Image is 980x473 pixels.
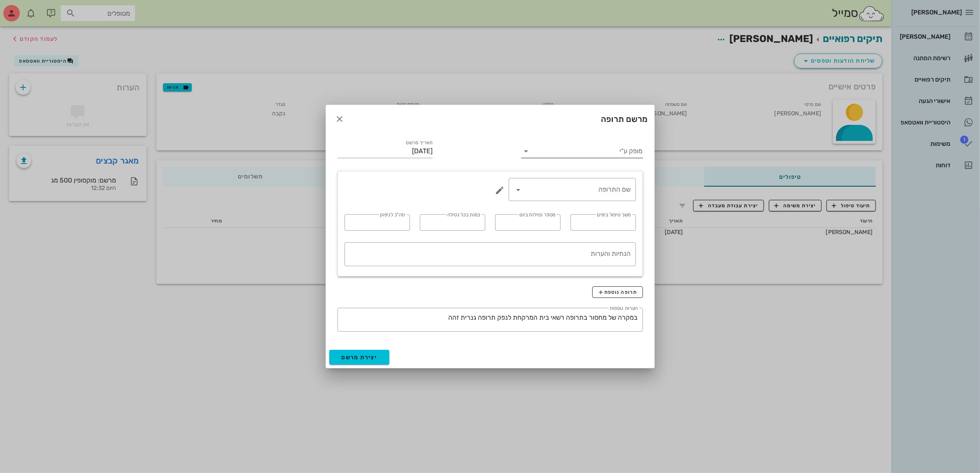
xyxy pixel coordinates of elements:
[342,354,377,361] span: יצירת מרשם
[519,212,556,218] label: מספר נטילות ביום
[329,350,390,365] button: יצירת מרשם
[592,286,643,298] button: תרופה נוספת
[598,289,637,295] span: תרופה נוספת
[447,212,480,218] label: כמות בכל נטילה
[597,212,631,218] label: משך טיפול בימים
[326,105,654,133] div: מרשם תרופה
[380,212,405,218] label: סה"כ לניפוק
[610,305,638,311] label: הערות נוספות
[495,185,505,195] button: שם התרופה appended action
[521,145,642,158] div: מופק ע"י
[406,140,433,146] label: תאריך מרשם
